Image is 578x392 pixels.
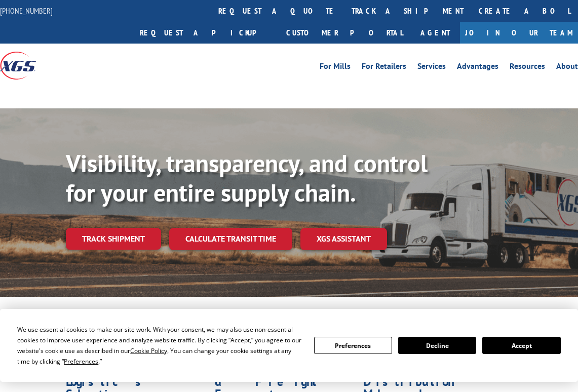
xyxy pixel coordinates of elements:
[410,22,460,44] a: Agent
[64,357,98,366] span: Preferences
[362,62,406,73] a: For Retailers
[417,62,446,73] a: Services
[66,228,161,249] a: Track shipment
[66,147,428,208] b: Visibility, transparency, and control for your entire supply chain.
[320,62,351,73] a: For Mills
[457,62,498,73] a: Advantages
[482,337,560,354] button: Accept
[398,337,476,354] button: Decline
[17,324,301,367] div: We use essential cookies to make our site work. With your consent, we may also use non-essential ...
[132,22,279,44] a: Request a pickup
[510,62,545,73] a: Resources
[314,337,392,354] button: Preferences
[556,62,578,73] a: About
[130,346,167,355] span: Cookie Policy
[279,22,410,44] a: Customer Portal
[169,228,292,250] a: Calculate transit time
[300,228,387,250] a: XGS ASSISTANT
[460,22,578,44] a: Join Our Team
